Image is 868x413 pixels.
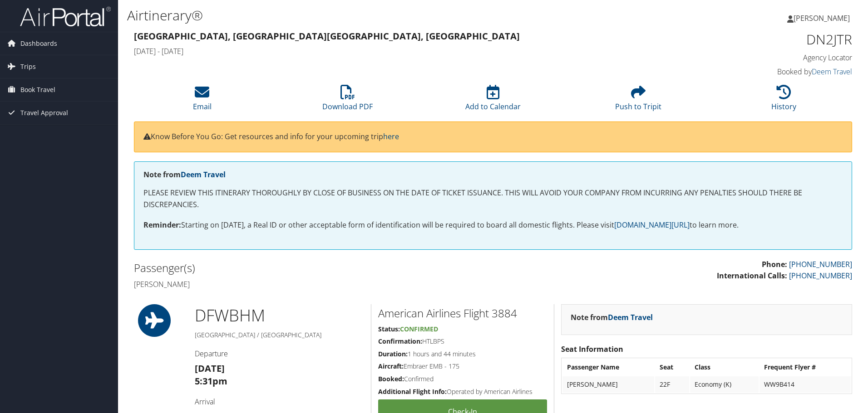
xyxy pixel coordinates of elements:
strong: Duration: [378,350,408,358]
a: Email [193,90,212,112]
span: [PERSON_NAME] [794,13,850,23]
span: Confirmed [400,325,438,333]
h4: Departure [195,349,364,359]
span: Trips [20,55,36,78]
strong: Reminder: [143,220,181,230]
td: 22F [655,376,689,393]
a: Deem Travel [608,312,653,322]
strong: Aircraft: [378,362,404,370]
h5: Confirmed [378,374,547,384]
strong: International Calls: [717,271,787,281]
p: PLEASE REVIEW THIS ITINERARY THOROUGHLY BY CLOSE OF BUSINESS ON THE DATE OF TICKET ISSUANCE. THIS... [143,187,843,210]
h5: HTLBPS [378,337,547,346]
h4: Booked by [683,67,852,77]
h2: Passenger(s) [134,260,486,276]
th: Seat [655,359,689,375]
h5: Embraer EMB - 175 [378,362,547,371]
h2: American Airlines Flight 3884 [378,306,547,321]
h1: Airtinerary® [127,6,615,25]
span: Travel Approval [20,102,68,124]
span: Dashboards [20,32,57,55]
strong: [GEOGRAPHIC_DATA], [GEOGRAPHIC_DATA] [GEOGRAPHIC_DATA], [GEOGRAPHIC_DATA] [134,30,520,42]
strong: Note from [143,170,226,180]
th: Class [690,359,759,375]
h5: Operated by American Airlines [378,387,547,396]
a: Deem Travel [181,170,226,180]
a: Push to Tripit [615,90,661,112]
td: WW9B414 [759,376,851,393]
strong: Note from [571,312,653,322]
h5: [GEOGRAPHIC_DATA] / [GEOGRAPHIC_DATA] [195,330,364,340]
strong: [DATE] [195,362,225,374]
strong: Seat Information [561,344,623,354]
a: Add to Calendar [465,90,521,112]
a: [DOMAIN_NAME][URL] [614,220,690,230]
img: airportal-logo.png [20,6,111,27]
h4: [DATE] - [DATE] [134,46,669,56]
td: Economy (K) [690,376,759,393]
span: Book Travel [20,78,55,101]
p: Know Before You Go: Get resources and info for your upcoming trip [143,131,843,143]
h4: Arrival [195,397,364,407]
a: Deem Travel [812,67,852,77]
strong: Phone: [762,259,787,269]
td: [PERSON_NAME] [562,376,654,393]
h1: DN2JTR [683,30,852,49]
a: [PERSON_NAME] [787,5,859,32]
strong: Additional Flight Info: [378,387,447,396]
strong: 5:31pm [195,375,227,387]
th: Passenger Name [562,359,654,375]
a: here [383,131,399,141]
h5: 1 hours and 44 minutes [378,350,547,359]
a: Download PDF [322,90,373,112]
a: History [771,90,796,112]
strong: Status: [378,325,400,333]
a: [PHONE_NUMBER] [789,259,852,269]
strong: Booked: [378,374,404,383]
a: [PHONE_NUMBER] [789,271,852,281]
h4: Agency Locator [683,53,852,63]
p: Starting on [DATE], a Real ID or other acceptable form of identification will be required to boar... [143,219,843,231]
strong: Confirmation: [378,337,422,345]
th: Frequent Flyer # [759,359,851,375]
h1: DFW BHM [195,304,364,327]
h4: [PERSON_NAME] [134,279,486,289]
